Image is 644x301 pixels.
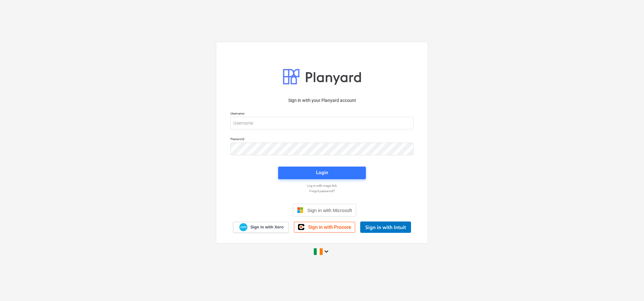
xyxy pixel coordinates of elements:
p: Password [230,137,414,142]
span: Sign in with Xero [250,224,283,230]
a: Sign in with Xero [233,222,289,233]
span: Sign in with Microsoft [307,208,352,213]
a: Forgot password? [227,189,417,193]
a: Log in with magic link [227,184,417,188]
p: Username [230,111,414,117]
a: Sign in with Procore [294,222,355,233]
img: Xero logo [239,223,247,232]
i: keyboard_arrow_down [323,248,330,255]
button: Login [278,167,366,179]
span: Sign in with Procore [308,224,351,230]
input: Username [230,117,414,129]
img: Microsoft logo [297,207,303,213]
div: Login [316,168,328,177]
p: Sign in with your Planyard account [230,97,414,104]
